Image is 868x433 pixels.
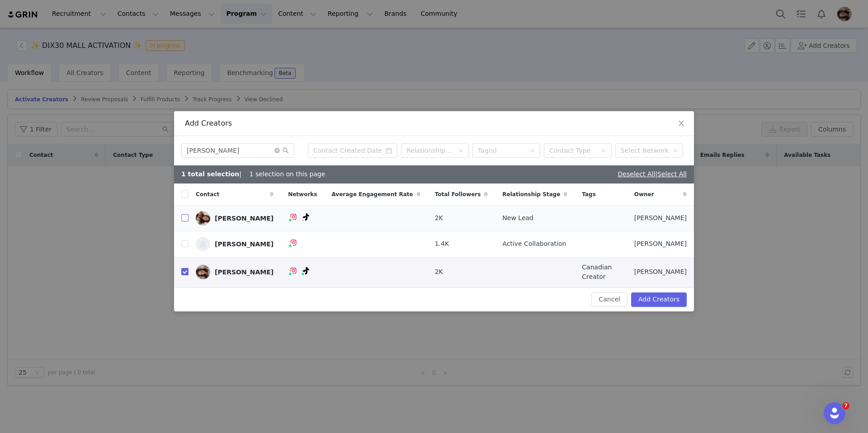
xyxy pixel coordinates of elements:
a: Deselect All [618,170,655,178]
span: | [655,170,687,178]
div: [PERSON_NAME] [215,215,274,222]
img: c683b74c-6a4e-40dd-a575-dd980fa1803c--s.jpg [196,237,210,251]
img: instagram.svg [290,267,297,274]
img: 094317b7-2ae7-41bd-b105-0bb95ba5da92.jpg [196,265,210,279]
span: [PERSON_NAME] [634,239,687,249]
div: | 1 selection on this page [181,169,325,179]
div: Add Creators [185,118,683,128]
button: Add Creators [631,292,687,307]
i: icon: search [283,147,289,154]
span: Active Collaboration [502,239,566,249]
div: [PERSON_NAME] [215,240,274,248]
i: icon: down [673,148,678,154]
span: 1.4K [435,239,449,249]
img: instagram.svg [290,239,297,246]
span: Canadian Creator [582,263,619,282]
a: Select All [657,170,687,178]
button: Close [669,111,694,136]
span: New Lead [502,213,533,223]
span: 2K [435,267,443,277]
span: Tags [582,190,595,198]
span: 2K [435,213,443,223]
iframe: Intercom live chat [824,402,845,424]
i: icon: down [601,148,606,154]
span: 7 [842,402,849,409]
div: Select Network [621,146,670,155]
div: Tag(s) [478,146,527,155]
span: Networks [288,190,317,198]
span: Owner [634,190,654,198]
input: Contact Created Date [308,143,397,158]
span: [PERSON_NAME] [634,267,687,277]
span: Average Engagement Rate [331,190,413,198]
img: instagram.svg [290,213,297,221]
i: icon: calendar [386,147,392,154]
i: icon: close [678,120,685,127]
span: Relationship Stage [502,190,560,198]
i: icon: down [458,148,463,154]
img: 1ab3fe8e-e88f-4be4-aa40-9c190e988c53.jpg [196,211,210,226]
div: Contact Type [549,146,596,155]
span: Total Followers [435,190,481,198]
div: [PERSON_NAME] [215,268,274,276]
a: [PERSON_NAME] [196,237,274,251]
a: [PERSON_NAME] [196,211,274,226]
input: Search... [181,143,294,158]
div: Relationship Stage [406,146,453,155]
b: 1 total selection [181,170,239,178]
button: Cancel [591,292,627,307]
span: Contact [196,190,219,198]
i: icon: close-circle [274,148,280,153]
i: icon: down [530,148,535,154]
a: [PERSON_NAME] [196,265,274,279]
span: [PERSON_NAME] [634,213,687,223]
